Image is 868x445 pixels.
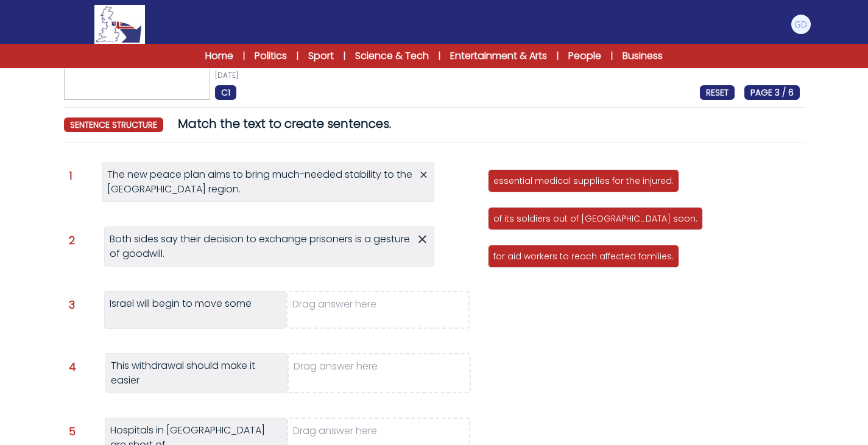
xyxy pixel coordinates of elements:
span: PAGE 3 / 6 [744,85,800,100]
span: | [611,50,613,62]
span: | [439,50,440,62]
span: 2 [69,235,75,246]
p: of its soldiers out of [GEOGRAPHIC_DATA] soon. [493,212,697,225]
a: Sport [308,49,334,63]
span: C1 [215,85,236,100]
img: Logo [94,5,144,44]
span: | [243,50,245,62]
div: The new peace plan aims to bring much-needed stability to the [GEOGRAPHIC_DATA] region. [102,162,434,202]
p: essential medical supplies for the injured. [493,175,674,187]
p: Drag answer here [294,359,378,387]
p: for aid workers to reach affected families. [493,250,674,262]
a: Logo [57,5,183,44]
span: | [344,50,345,62]
span: sentence structure [64,117,163,132]
span: 5 [69,426,76,437]
a: Entertainment & Arts [450,49,547,63]
img: Giovanni Delladio [791,15,811,34]
span: | [297,50,298,62]
span: RESET [700,85,735,100]
p: Drag answer here [292,297,376,323]
span: | [557,50,559,62]
a: Politics [255,49,287,63]
span: 4 [69,362,76,373]
a: People [568,49,601,63]
a: Home [205,49,233,63]
a: RESET [700,85,735,99]
a: Business [623,49,663,63]
span: 3 [69,300,75,310]
p: [DATE] [215,71,800,80]
div: Israel will begin to move some [104,291,287,329]
div: This withdrawal should make it easier [105,353,288,393]
a: Science & Tech [355,49,429,63]
div: Both sides say their decision to exchange prisoners is a gesture of goodwill. [104,226,434,267]
span: 1 [69,170,72,181]
span: Match the text to create sentences. [178,115,391,132]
